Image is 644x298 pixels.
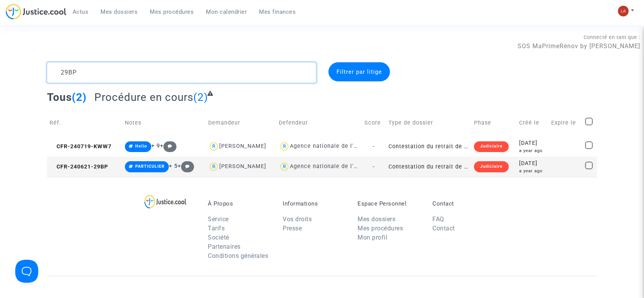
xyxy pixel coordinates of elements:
[358,215,395,223] a: Mes dossiers
[474,161,509,172] div: Judiciaire
[193,91,208,104] span: (2)
[253,6,302,18] a: Mes finances
[144,6,200,18] a: Mes procédures
[618,6,629,16] img: 3f9b7d9779f7b0ffc2b90d026f0682a9
[208,225,225,232] a: Tarifs
[6,4,66,19] img: jc-logo.svg
[373,143,375,150] span: -
[519,147,546,154] div: a year ago
[358,234,387,241] a: Mon profil
[283,225,302,232] a: Presse
[208,234,229,241] a: Société
[66,6,95,18] a: Actus
[208,141,219,152] img: icon-user.svg
[206,8,247,15] span: Mon calendrier
[208,252,268,259] a: Conditions générales
[519,139,546,147] div: [DATE]
[101,8,138,15] span: Mes dossiers
[432,215,444,223] a: FAQ
[200,6,253,18] a: Mon calendrier
[283,215,312,223] a: Vos droits
[94,91,193,104] span: Procédure en cours
[160,143,176,149] span: +
[205,109,276,136] td: Demandeur
[519,168,546,174] div: a year ago
[516,109,549,136] td: Créé le
[208,215,229,223] a: Service
[73,8,89,15] span: Actus
[95,6,144,18] a: Mes dossiers
[519,159,546,168] div: [DATE]
[136,164,165,169] span: PARTICULIER
[362,109,386,136] td: Score
[72,91,87,104] span: (2)
[471,109,516,136] td: Phase
[208,200,271,207] p: À Propos
[259,8,296,15] span: Mes finances
[122,109,205,136] td: Notes
[208,243,241,250] a: Partenaires
[47,109,122,136] td: Réf.
[290,163,374,170] div: Agence nationale de l'habitat
[169,163,178,169] span: + 5
[279,141,290,152] img: icon-user.svg
[144,195,187,209] img: logo-lg.svg
[219,163,266,170] div: [PERSON_NAME]
[386,109,471,136] td: Type de dossier
[358,200,421,207] p: Espace Personnel
[150,8,194,15] span: Mes procédures
[50,143,112,150] span: CFR-240719-KWW7
[208,161,219,172] img: icon-user.svg
[290,143,374,149] div: Agence nationale de l'habitat
[386,157,471,177] td: Contestation du retrait de [PERSON_NAME] par l'ANAH
[136,144,147,149] span: Helio
[47,91,72,104] span: Tous
[283,200,346,207] p: Informations
[432,225,455,232] a: Contact
[15,260,38,283] iframe: Help Scout Beacon - Open
[549,109,583,136] td: Expire le
[337,68,382,75] span: Filtrer par litige
[432,200,496,207] p: Contact
[373,164,375,170] span: -
[386,136,471,157] td: Contestation du retrait de [PERSON_NAME] par l'ANAH (mandataire)
[50,164,108,170] span: CFR-240621-29BP
[584,34,640,40] span: Connecté en tant que :
[474,141,509,152] div: Judiciaire
[358,225,403,232] a: Mes procédures
[276,109,362,136] td: Defendeur
[219,143,266,149] div: [PERSON_NAME]
[178,163,194,169] span: +
[151,143,160,149] span: + 9
[279,161,290,172] img: icon-user.svg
